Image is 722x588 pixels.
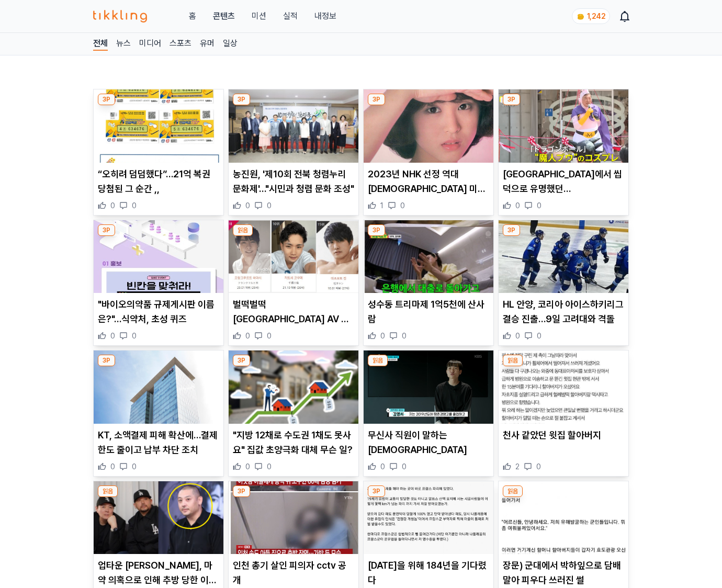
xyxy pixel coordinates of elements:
div: 3P [98,224,115,236]
span: 0 [110,200,115,211]
div: 읽음 [368,355,388,366]
span: 0 [536,461,541,472]
a: 홈 [189,10,196,22]
div: 3P [233,94,250,105]
span: 0 [267,461,272,472]
div: 3P 농진원, '제10회 전북 청렴누리문화제'…"시민과 청렴 문화 조성" 농진원, '제10회 전북 청렴누리문화제'…"시민과 청렴 문화 조성" 0 0 [228,89,359,216]
div: 읽음 벌떡벌떡 일본 AV 남배우 연령 근황 벌떡벌떡 [GEOGRAPHIC_DATA] AV 남배우 연령 근황 0 0 [228,220,359,346]
span: 0 [380,461,385,472]
div: 3P [233,355,250,366]
div: 3P 2023년 NHK 선정 역대 일본 미녀 17선 2023년 NHK 선정 역대 [DEMOGRAPHIC_DATA] 미녀 17선 1 0 [363,89,494,216]
div: 3P KT, 소액결제 피해 확산에…결제 한도 줄이고 납부 차단 조치 KT, 소액결제 피해 확산에…결제 한도 줄이고 납부 차단 조치 0 0 [93,350,224,477]
p: 성수동 트리마제 1억5천에 산사람 [368,297,489,326]
p: HL 안양, 코리아 아이스하키리그 결승 진출…9일 고려대와 격돌 [503,297,624,326]
span: 0 [380,331,385,341]
a: 유머 [200,37,215,51]
div: 읽음 [503,485,523,497]
p: "바이오의약품 규제게시판 이름은?"…식약처, 초성 퀴즈 [98,297,219,326]
span: 0 [267,331,272,341]
p: "지방 12채로 수도권 1채도 못사요" 집값 초양극화 대체 무슨 일? [233,428,354,457]
span: 0 [515,200,520,211]
img: 오늘을 위해 184년을 기다렸다 [364,481,493,555]
img: 2023년 NHK 선정 역대 일본 미녀 17선 [364,89,493,163]
p: 장문) 군대에서 박하잎으로 담배말아 피우다 쓰러진 썰 [503,558,624,587]
div: 읽음 무신사 직원이 말하는 무신사 복지 무신사 직원이 말하는 [DEMOGRAPHIC_DATA] 0 0 [363,350,494,477]
p: 농진원, '제10회 전북 청렴누리문화제'…"시민과 청렴 문화 조성" [233,167,354,196]
div: 3P [98,355,115,366]
span: 0 [400,200,405,211]
img: 업타운 카를로스, 마약 의혹으로 인해 추방 당한 이후 한국 돌아온 근황과 해체했던 진짜 이유 (+결혼, 인스타, 컴백, 논란) [94,481,223,555]
a: 일상 [223,37,238,51]
span: 0 [110,331,115,341]
span: 0 [402,461,407,472]
img: 장문) 군대에서 박하잎으로 담배말아 피우다 쓰러진 썰 [499,481,628,555]
span: 0 [132,331,137,341]
p: 무신사 직원이 말하는 [DEMOGRAPHIC_DATA] [368,428,489,457]
span: 2 [515,461,520,472]
img: “오히려 덤덤했다”…21억 복권 당첨된 그 순간 ,, [94,89,223,163]
p: 2023년 NHK 선정 역대 [DEMOGRAPHIC_DATA] 미녀 17선 [368,167,489,196]
a: coin 1,242 [572,8,608,24]
img: KT, 소액결제 피해 확산에…결제 한도 줄이고 납부 차단 조치 [94,350,223,424]
div: 3P [368,94,385,105]
div: 읽음 [233,224,253,236]
p: KT, 소액결제 피해 확산에…결제 한도 줄이고 납부 차단 조치 [98,428,219,457]
img: "바이오의약품 규제게시판 이름은?"…식약처, 초성 퀴즈 [94,220,223,293]
span: 0 [245,461,250,472]
a: 내정보 [314,10,336,22]
p: 천사 같았던 윗집 할아버지 [503,428,624,443]
div: 읽음 [503,355,523,366]
span: 0 [132,461,137,472]
p: [DATE]을 위해 184년을 기다렸다 [368,558,489,587]
a: 전체 [93,37,108,51]
img: 벌떡벌떡 일본 AV 남배우 연령 근황 [229,220,358,293]
span: 0 [132,200,137,211]
div: 읽음 천사 같았던 윗집 할아버지 천사 같았던 윗집 할아버지 2 0 [498,350,629,477]
img: 천사 같았던 윗집 할아버지 [499,350,628,424]
img: coin [577,13,585,21]
img: "지방 12채로 수도권 1채도 못사요" 집값 초양극화 대체 무슨 일? [229,350,358,424]
a: 콘텐츠 [213,10,235,22]
div: 3P [368,485,385,497]
div: 3P “오히려 덤덤했다”…21억 복권 당첨된 그 순간 ,, “오히려 덤덤했다”…21억 복권 당첨된 그 순간 ,, 0 0 [93,89,224,216]
div: 3P "지방 12채로 수도권 1채도 못사요" 집값 초양극화 대체 무슨 일? "지방 12채로 수도권 1채도 못사요" 집값 초양극화 대체 무슨 일? 0 0 [228,350,359,477]
span: 0 [245,200,250,211]
div: 읽음 [98,485,118,497]
a: 스포츠 [170,37,191,51]
a: 뉴스 [116,37,131,51]
span: 0 [402,331,407,341]
img: 인천 총기 살인 피의자 cctv 공개 [229,481,358,555]
span: 0 [267,200,272,211]
p: 인천 총기 살인 피의자 cctv 공개 [233,558,354,587]
p: 벌떡벌떡 [GEOGRAPHIC_DATA] AV 남배우 연령 근황 [233,297,354,326]
p: 업타운 [PERSON_NAME], 마약 의혹으로 인해 추방 당한 이후 [GEOGRAPHIC_DATA] 돌아온 근황과 해체했던 진짜 이유 (+결혼, 인스타, 컴백, 논란) [98,558,219,587]
div: 3P [98,94,115,105]
div: 3P 일본에서 씹덕으로 유명했던 이시바 총리 [GEOGRAPHIC_DATA]에서 씹덕으로 유명했던 [PERSON_NAME] 총리 0 0 [498,89,629,216]
button: 미션 [252,10,266,22]
span: 1 [380,200,383,211]
span: 0 [537,331,541,341]
div: 3P [368,224,385,236]
span: 0 [245,331,250,341]
span: 0 [515,331,520,341]
div: 3P "바이오의약품 규제게시판 이름은?"…식약처, 초성 퀴즈 "바이오의약품 규제게시판 이름은?"…식약처, 초성 퀴즈 0 0 [93,220,224,346]
img: 티끌링 [93,10,147,22]
p: “오히려 덤덤했다”…21억 복권 당첨된 그 순간 ,, [98,167,219,196]
div: 3P HL 안양, 코리아 아이스하키리그 결승 진출…9일 고려대와 격돌 HL 안양, 코리아 아이스하키리그 결승 진출…9일 고려대와 격돌 0 0 [498,220,629,346]
img: HL 안양, 코리아 아이스하키리그 결승 진출…9일 고려대와 격돌 [499,220,628,293]
span: 0 [110,461,115,472]
div: 3P 성수동 트리마제 1억5천에 산사람 성수동 트리마제 1억5천에 산사람 0 0 [363,220,494,346]
img: 일본에서 씹덕으로 유명했던 이시바 총리 [499,89,628,163]
span: 1,242 [587,12,605,20]
a: 미디어 [139,37,161,51]
div: 3P [503,224,520,236]
div: 3P [503,94,520,105]
div: 3P [233,485,250,497]
img: 농진원, '제10회 전북 청렴누리문화제'…"시민과 청렴 문화 조성" [229,89,358,163]
span: 0 [537,200,541,211]
img: 무신사 직원이 말하는 무신사 복지 [364,350,493,424]
img: 성수동 트리마제 1억5천에 산사람 [364,220,493,293]
p: [GEOGRAPHIC_DATA]에서 씹덕으로 유명했던 [PERSON_NAME] 총리 [503,167,624,196]
a: 실적 [283,10,298,22]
